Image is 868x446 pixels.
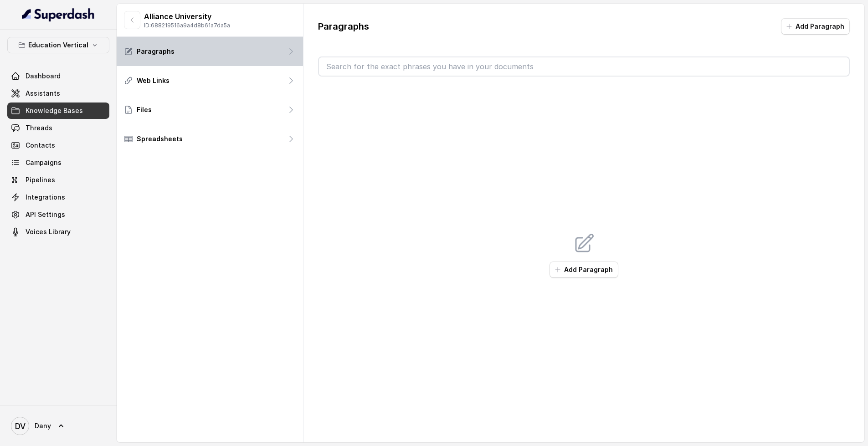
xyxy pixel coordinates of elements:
[26,89,60,98] span: Assistants
[7,103,109,119] a: Knowledge Bases
[7,206,109,223] a: API Settings
[319,57,849,76] input: Search for the exact phrases you have in your documents
[137,76,169,85] p: Web Links
[7,120,109,136] a: Threads
[7,68,109,84] a: Dashboard
[137,47,175,56] p: Paragraphs
[26,175,55,185] span: Pipelines
[7,172,109,188] a: Pipelines
[550,261,618,278] button: Add Paragraph
[7,189,109,205] a: Integrations
[7,85,109,102] a: Assistants
[318,20,369,33] p: Paragraphs
[137,134,183,144] p: Spreadsheets
[781,18,850,35] button: Add Paragraph
[28,40,88,51] p: Education Vertical
[26,141,55,150] span: Contacts
[137,105,152,114] p: Files
[22,7,95,22] img: light.svg
[7,137,109,154] a: Contacts
[35,421,51,431] span: Dany
[7,154,109,171] a: Campaigns
[7,224,109,240] a: Voices Library
[26,123,52,133] span: Threads
[26,106,83,115] span: Knowledge Bases
[144,22,230,29] p: ID: 688219516a9a4d8b61a7da5a
[26,193,65,202] span: Integrations
[144,11,230,22] p: Alliance University
[26,158,62,167] span: Campaigns
[26,72,61,81] span: Dashboard
[26,227,71,236] span: Voices Library
[26,210,65,219] span: API Settings
[15,421,26,431] text: DV
[7,37,109,53] button: Education Vertical
[7,413,109,439] a: Dany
